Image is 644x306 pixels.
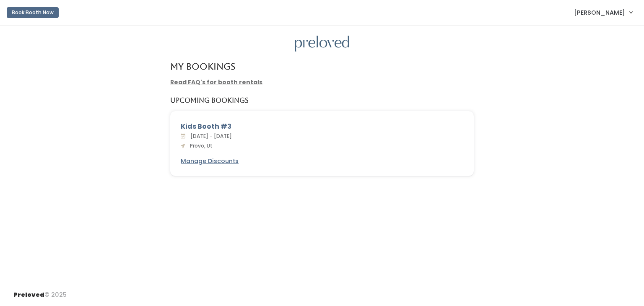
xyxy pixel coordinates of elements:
[13,284,67,299] div: © 2025
[181,157,239,165] u: Manage Discounts
[13,290,44,299] span: Preloved
[170,78,262,86] a: Read FAQ's for booth rentals
[187,142,213,149] span: Provo, Ut
[7,7,59,18] button: Book Booth Now
[181,157,239,166] a: Manage Discounts
[170,62,235,71] h4: My Bookings
[187,132,232,140] span: [DATE] - [DATE]
[566,3,641,21] a: [PERSON_NAME]
[295,36,349,52] img: preloved logo
[170,97,249,104] h5: Upcoming Bookings
[7,3,59,22] a: Book Booth Now
[574,8,625,17] span: [PERSON_NAME]
[181,122,463,132] div: Kids Booth #3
